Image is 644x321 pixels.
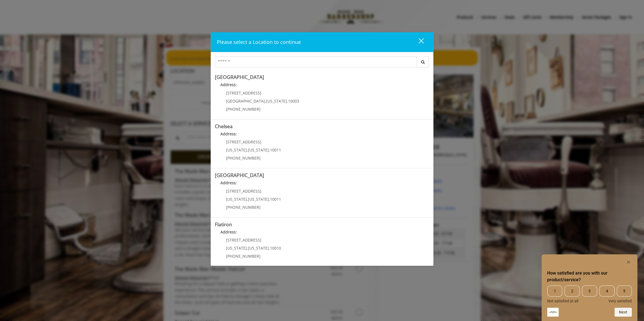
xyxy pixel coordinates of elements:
i: Search button [420,60,426,64]
span: 10003 [288,98,299,104]
span: 4 [599,285,614,297]
input: Search Center [215,56,417,68]
div: Center Select [215,56,429,70]
span: [GEOGRAPHIC_DATA] [226,98,265,104]
span: [US_STATE] [248,196,269,202]
b: Address: [220,82,237,87]
span: , [287,98,288,104]
span: , [265,98,266,104]
span: [STREET_ADDRESS] [226,188,261,194]
span: , [269,245,270,251]
span: 3 [582,285,597,297]
span: , [269,147,270,153]
span: 10011 [270,147,281,153]
span: [US_STATE] [248,245,269,251]
div: close dialog [412,38,423,46]
span: 10010 [270,245,281,251]
span: , [247,196,248,202]
span: [US_STATE] [226,245,247,251]
span: , [269,196,270,202]
div: How satisfied are you with our product/service? Select an option from 1 to 5, with 1 being Not sa... [547,259,632,317]
span: , [247,245,248,251]
span: [US_STATE] [266,98,287,104]
b: Address: [220,229,237,235]
span: [STREET_ADDRESS] [226,139,261,145]
span: , [247,147,248,153]
button: Hide survey [625,259,632,265]
button: close dialog [408,36,427,48]
b: [GEOGRAPHIC_DATA] [215,172,264,178]
span: [STREET_ADDRESS] [226,90,261,96]
span: [US_STATE] [226,147,247,153]
span: [PHONE_NUMBER] [226,106,260,112]
h2: How satisfied are you with our product/service? Select an option from 1 to 5, with 1 being Not sa... [547,270,632,283]
span: [US_STATE] [226,196,247,202]
span: 1 [547,285,562,297]
span: [PHONE_NUMBER] [226,253,260,259]
span: [PHONE_NUMBER] [226,205,260,210]
span: Please select a Location to continue [217,39,301,45]
b: Address: [220,180,237,185]
span: [PHONE_NUMBER] [226,155,260,161]
b: Flatiron [215,221,232,228]
b: Address: [220,131,237,136]
span: 5 [617,285,632,297]
b: [GEOGRAPHIC_DATA] [215,74,264,80]
span: [STREET_ADDRESS] [226,237,261,243]
span: 2 [564,285,579,297]
b: Chelsea [215,123,233,130]
div: How satisfied are you with our product/service? Select an option from 1 to 5, with 1 being Not sa... [547,285,632,303]
span: [US_STATE] [248,147,269,153]
span: 10011 [270,196,281,202]
button: Next question [614,308,632,317]
span: Not satisfied at all [547,299,578,303]
span: Very satisfied [608,299,632,303]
